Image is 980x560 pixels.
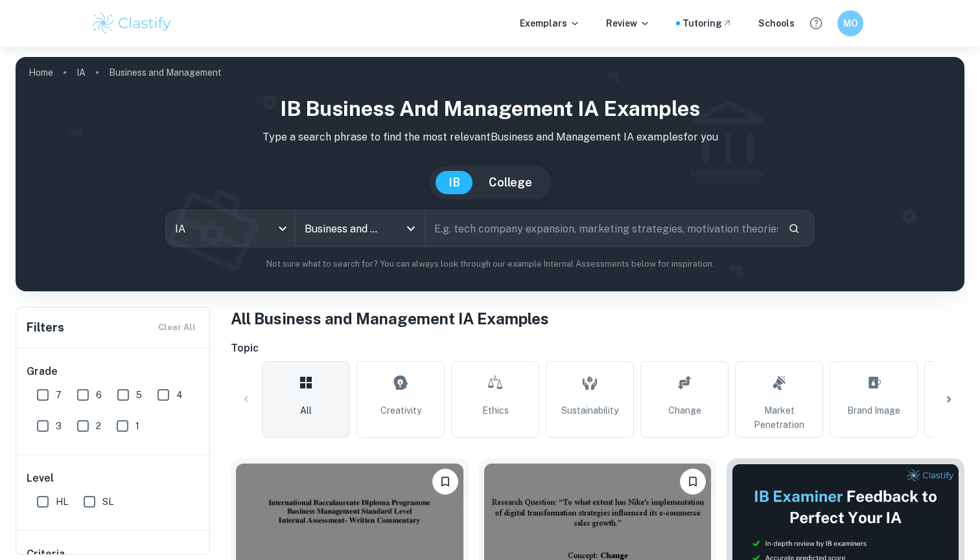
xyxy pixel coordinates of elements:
span: 4 [176,388,183,402]
span: 3 [56,419,62,433]
button: MO [837,10,863,36]
span: 2 [96,419,101,433]
span: 5 [136,388,142,402]
img: Clastify logo [91,10,173,36]
span: Change [668,403,701,418]
h1: IB Business and Management IA examples [26,93,954,124]
p: Review [606,16,650,30]
span: 6 [96,388,102,402]
span: 7 [56,388,62,402]
button: Search [783,218,805,240]
p: Exemplars [520,16,580,30]
p: Type a search phrase to find the most relevant Business and Management IA examples for you [26,129,954,145]
button: Bookmark [680,469,706,495]
h1: All Business and Management IA Examples [231,307,964,330]
h6: Grade [27,364,200,379]
h6: Filters [27,319,64,337]
a: Tutoring [682,16,732,30]
span: Brand Image [847,403,900,418]
button: Open [402,219,420,238]
button: Bookmark [432,469,458,495]
a: IA [76,63,86,82]
a: Home [29,63,53,82]
span: HL [56,495,68,509]
button: College [476,171,545,194]
input: E.g. tech company expansion, marketing strategies, motivation theories... [425,210,778,247]
a: Schools [758,16,795,30]
button: IB [436,171,473,194]
span: 1 [135,419,139,433]
p: Not sure what to search for? You can always look through our example Internal Assessments below f... [26,258,954,271]
h6: Topic [231,341,964,356]
span: SL [102,495,113,509]
span: Sustainability [561,403,618,418]
span: All [300,403,312,418]
span: Ethics [482,403,509,418]
h6: MO [843,16,858,30]
span: Creativity [380,403,421,418]
h6: Level [27,471,200,486]
button: Help and Feedback [805,12,827,34]
div: IA [166,210,295,247]
span: Market Penetration [741,403,817,432]
p: Business and Management [109,65,222,80]
img: profile cover [16,57,964,291]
